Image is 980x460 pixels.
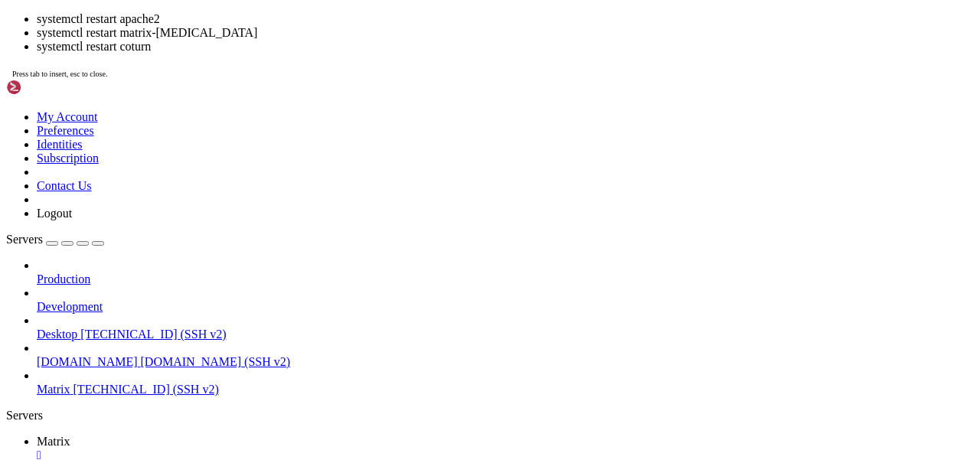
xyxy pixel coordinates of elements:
a: Development [37,300,974,314]
a: Contact Us [37,179,92,192]
x-row: System load: 0.12 Processes: 268 [6,84,780,97]
li: Production [37,259,974,286]
li: systemctl restart coturn [37,40,974,54]
a: Preferences [37,124,94,137]
x-row: Last login: [DATE] from [TECHNICAL_ID] [6,331,780,344]
x-row: Swap usage: 0% [6,123,780,136]
x-row: Run 'do-release-upgrade' to upgrade to it. [6,279,780,292]
a: Logout [37,207,72,220]
a: Identities [37,138,83,151]
span: Press tab to insert, esc to close. [12,70,107,78]
a: Production [37,272,974,286]
x-row: *** System restart required *** [6,318,780,331]
x-row: * Documentation: [URL][DOMAIN_NAME] [6,6,780,19]
x-row: Memory usage: 17% IPv4 address for ens18: [TECHNICAL_ID] [6,110,780,123]
div: (18, 26) [122,344,129,357]
span: Development [37,300,103,313]
span: System information as of Пт 29 авг 2025 11:17:26 UTC [6,58,325,70]
x-row: New release '24.04.3 LTS' available. [6,266,780,279]
a: Desktop [TECHNICAL_ID] (SSH v2) [37,328,974,341]
span: Подробнее о включении службы ESM Apps at [URL][DOMAIN_NAME] [6,240,367,253]
span: [TECHNICAL_ID] (SSH v2) [80,328,226,341]
span: Matrix [37,383,70,396]
span: Чтобы просмотреть дополнительные обновления выполните: apt list --upgradable [6,201,472,214]
a: My Account [37,110,98,123]
li: systemctl restart matrix-[MEDICAL_DATA] [37,26,974,40]
a: Matrix [TECHNICAL_ID] (SSH v2) [37,383,974,396]
x-row: Usage of /: 12.3% of 127.83GB Users logged in: 1 [6,97,780,110]
img: Shellngn [6,80,94,95]
span: Servers [6,233,43,246]
x-row: * Support: [URL][DOMAIN_NAME] [6,32,780,45]
span: Matrix [37,435,70,448]
li: [DOMAIN_NAME] [DOMAIN_NAME] (SSH v2) [37,341,974,369]
li: Matrix [TECHNICAL_ID] (SSH v2) [37,369,974,396]
span: [DOMAIN_NAME] [37,355,138,368]
div: Servers [6,409,974,422]
span: [DOMAIN_NAME] (SSH v2) [141,355,291,368]
span: Desktop [37,328,77,341]
x-row: * Management: [URL][DOMAIN_NAME] [6,19,780,32]
span: Production [37,272,90,285]
span: Расширенное поддержание безопасности (ESM) для Applications выключено. [6,162,435,175]
span: [TECHNICAL_ID] (SSH v2) [73,383,219,396]
span: 15 дополнительных обновлений безопасности могут быть применены с помощью ESM Apps. [6,227,508,240]
x-row: root@server1:~# sy [6,344,780,357]
a: [DOMAIN_NAME] [DOMAIN_NAME] (SSH v2) [37,355,974,369]
li: Desktop [TECHNICAL_ID] (SSH v2) [37,314,974,341]
li: systemctl restart apache2 [37,12,974,26]
a: Subscription [37,152,99,165]
li: Development [37,286,974,314]
span: 1 обновление может быть применено немедленно. [6,188,282,201]
a: Servers [6,233,104,246]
